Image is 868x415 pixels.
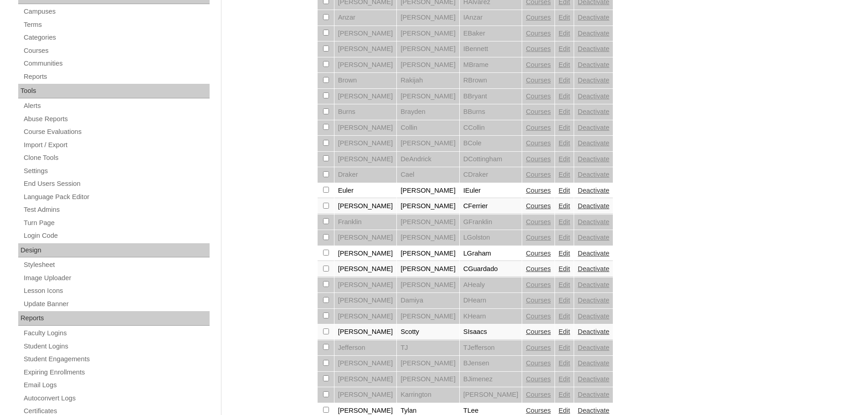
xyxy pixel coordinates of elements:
[23,259,210,271] a: Stylesheet
[23,298,210,310] a: Update Banner
[23,285,210,297] a: Lesson Icons
[23,341,210,352] a: Student Logins
[460,167,522,183] td: CDraker
[559,391,570,398] a: Edit
[460,261,522,277] td: CGuardado
[526,265,551,272] a: Courses
[559,328,570,335] a: Edit
[460,41,522,57] td: IBennett
[23,58,210,69] a: Communities
[397,230,459,246] td: [PERSON_NAME]
[526,77,551,84] a: Courses
[526,187,551,194] a: Courses
[334,230,397,246] td: [PERSON_NAME]
[526,45,551,52] a: Courses
[578,265,609,272] a: Deactivate
[460,10,522,26] td: IAnzar
[578,14,609,21] a: Deactivate
[334,387,397,403] td: [PERSON_NAME]
[397,41,459,57] td: [PERSON_NAME]
[397,340,459,356] td: TJ
[334,246,397,261] td: [PERSON_NAME]
[559,218,570,225] a: Edit
[334,26,397,41] td: [PERSON_NAME]
[559,359,570,367] a: Edit
[397,152,459,167] td: DeAndrick
[23,139,210,151] a: Import / Export
[397,120,459,136] td: Collin
[23,6,210,17] a: Campuses
[460,215,522,230] td: GFranklin
[397,309,459,324] td: [PERSON_NAME]
[460,340,522,356] td: TJefferson
[578,281,609,288] a: Deactivate
[526,281,551,288] a: Courses
[23,191,210,203] a: Language Pack Editor
[559,313,570,320] a: Edit
[526,202,551,210] a: Courses
[23,217,210,229] a: Turn Page
[526,234,551,241] a: Courses
[526,108,551,115] a: Courses
[460,183,522,199] td: IEuler
[526,375,551,383] a: Courses
[526,30,551,37] a: Courses
[559,171,570,178] a: Edit
[460,246,522,261] td: LGraham
[334,324,397,340] td: [PERSON_NAME]
[578,30,609,37] a: Deactivate
[397,387,459,403] td: Karrington
[334,183,397,199] td: Euler
[397,372,459,387] td: [PERSON_NAME]
[23,152,210,164] a: Clone Tools
[578,171,609,178] a: Deactivate
[578,359,609,367] a: Deactivate
[23,32,210,43] a: Categories
[526,407,551,414] a: Courses
[559,375,570,383] a: Edit
[334,372,397,387] td: [PERSON_NAME]
[334,136,397,151] td: [PERSON_NAME]
[460,372,522,387] td: BJimenez
[559,30,570,37] a: Edit
[460,387,522,403] td: [PERSON_NAME]
[559,202,570,210] a: Edit
[397,277,459,293] td: [PERSON_NAME]
[460,73,522,88] td: RBrown
[460,277,522,293] td: AHealy
[578,124,609,131] a: Deactivate
[397,26,459,41] td: [PERSON_NAME]
[578,234,609,241] a: Deactivate
[526,14,551,21] a: Courses
[526,313,551,320] a: Courses
[559,92,570,100] a: Edit
[559,14,570,21] a: Edit
[460,57,522,73] td: MBrame
[397,10,459,26] td: [PERSON_NAME]
[526,155,551,163] a: Courses
[578,155,609,163] a: Deactivate
[526,391,551,398] a: Courses
[559,61,570,68] a: Edit
[559,155,570,163] a: Edit
[559,250,570,257] a: Edit
[460,309,522,324] td: KHearn
[23,230,210,241] a: Login Code
[23,367,210,378] a: Expiring Enrollments
[578,61,609,68] a: Deactivate
[397,136,459,151] td: [PERSON_NAME]
[460,104,522,120] td: BBurns
[334,356,397,371] td: [PERSON_NAME]
[334,261,397,277] td: [PERSON_NAME]
[526,297,551,304] a: Courses
[397,89,459,104] td: [PERSON_NAME]
[578,77,609,84] a: Deactivate
[397,293,459,308] td: Damiya
[23,178,210,190] a: End Users Session
[559,139,570,147] a: Edit
[334,309,397,324] td: [PERSON_NAME]
[18,84,210,98] div: Tools
[334,10,397,26] td: Anzar
[460,356,522,371] td: BJensen
[23,71,210,82] a: Reports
